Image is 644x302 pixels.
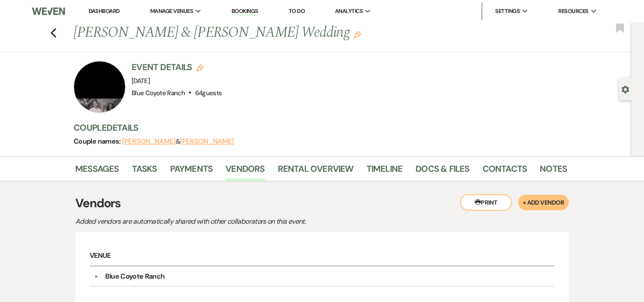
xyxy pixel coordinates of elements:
a: Docs & Files [415,162,469,181]
span: & [122,137,234,146]
img: Weven Logo [32,2,64,20]
span: Couple names: [74,137,122,146]
span: Analytics [335,7,363,16]
a: Contacts [483,162,527,181]
span: 64 guests [195,89,222,97]
h3: Event Details [132,61,222,73]
button: ▼ [91,274,101,279]
button: [PERSON_NAME] [122,138,176,145]
h6: Venue [90,246,554,267]
button: [PERSON_NAME] [180,138,234,145]
button: Print [460,194,512,211]
span: Manage Venues [150,7,193,16]
a: Timeline [367,162,403,181]
span: Blue Coyote Ranch [132,89,185,97]
a: Rental Overview [278,162,354,181]
span: Settings [495,7,520,16]
a: To Do [289,7,305,15]
p: Added vendors are automatically shared with other collaborators on this event. [75,216,378,227]
a: Payments [170,162,213,181]
a: Tasks [132,162,157,181]
button: Open lead details [621,85,629,93]
span: [DATE] [132,77,150,85]
button: Edit [354,30,361,38]
a: Bookings [232,7,258,16]
a: Dashboard [89,7,120,15]
div: Blue Coyote Ranch [105,271,164,282]
h3: Vendors [75,194,569,212]
h3: Couple Details [74,122,558,134]
button: + Add Vendor [518,195,569,210]
h1: [PERSON_NAME] & [PERSON_NAME] Wedding [74,22,461,43]
a: Notes [540,162,567,181]
span: Resources [558,7,588,16]
a: Vendors [225,162,264,181]
a: Messages [75,162,119,181]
